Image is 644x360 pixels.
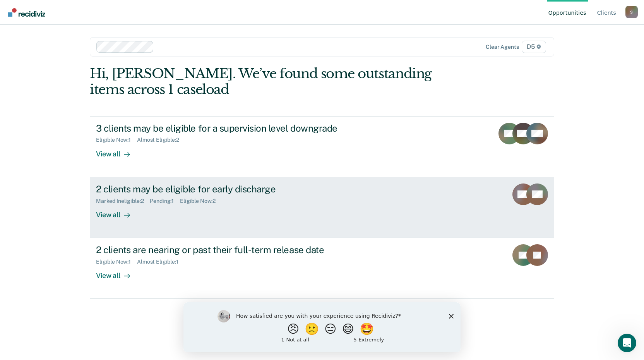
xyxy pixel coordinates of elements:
div: 2 clients may be eligible for early discharge [96,183,368,195]
div: Pending : 1 [150,198,180,204]
div: View all [96,143,139,158]
div: Almost Eligible : 2 [137,137,185,143]
img: Recidiviz [8,8,45,17]
iframe: Intercom live chat [618,334,636,352]
div: Eligible Now : 2 [180,198,222,204]
span: D5 [522,41,546,53]
a: 3 clients may be eligible for a supervision level downgradeEligible Now:1Almost Eligible:2View all [90,116,554,177]
div: Eligible Now : 1 [96,259,137,265]
div: 3 clients may be eligible for a supervision level downgrade [96,123,368,134]
div: Clear agents [486,44,519,50]
div: Hi, [PERSON_NAME]. We’ve found some outstanding items across 1 caseload [90,66,461,98]
div: 2 clients are nearing or past their full-term release date [96,244,368,255]
div: Almost Eligible : 1 [137,259,185,265]
iframe: Survey by Kim from Recidiviz [183,302,461,352]
a: 2 clients may be eligible for early dischargeMarked Ineligible:2Pending:1Eligible Now:2View all [90,177,554,238]
div: Eligible Now : 1 [96,137,137,143]
a: 2 clients are nearing or past their full-term release dateEligible Now:1Almost Eligible:1View all [90,238,554,299]
button: Profile dropdown button [625,6,638,18]
div: S [625,6,638,18]
div: View all [96,265,139,280]
div: View all [96,204,139,219]
div: Marked Ineligible : 2 [96,198,150,204]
